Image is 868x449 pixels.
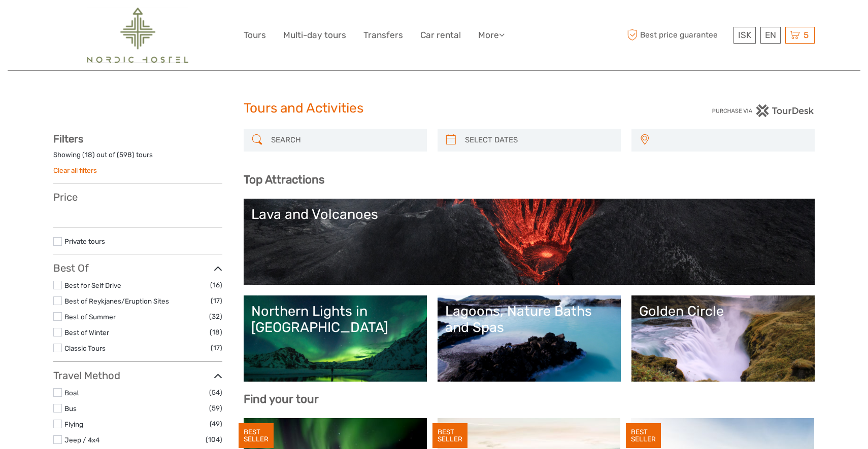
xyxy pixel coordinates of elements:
span: ISK [738,30,751,40]
h3: Travel Method [53,369,222,382]
a: Best of Winter [64,328,109,336]
span: Best price guarantee [624,27,731,44]
a: Flying [64,420,83,428]
a: Jeep / 4x4 [64,436,99,444]
span: (16) [210,279,222,291]
div: BEST SELLER [239,423,274,448]
input: SEARCH [267,131,422,149]
a: More [478,28,505,43]
a: Golden Circle [639,303,807,374]
b: Top Attractions [244,173,324,186]
a: Northern Lights in [GEOGRAPHIC_DATA] [251,303,419,374]
span: (32) [209,311,222,322]
h3: Price [53,191,222,203]
a: Lagoons, Nature Baths and Spas [445,303,613,374]
h1: Tours and Activities [244,100,624,117]
span: (17) [211,295,222,307]
a: Transfers [363,28,403,43]
span: (104) [206,434,222,445]
h3: Best Of [53,262,222,274]
span: (17) [211,342,222,354]
a: Lava and Volcanoes [251,206,807,277]
div: BEST SELLER [432,423,468,448]
label: 18 [85,150,92,160]
div: Northern Lights in [GEOGRAPHIC_DATA] [251,303,419,336]
a: Best of Summer [64,313,116,321]
a: Car rental [420,28,461,43]
span: (18) [210,326,222,338]
b: Find your tour [244,392,319,406]
div: Lava and Volcanoes [251,206,807,222]
div: EN [760,27,781,44]
a: Multi-day tours [283,28,346,43]
a: Bus [64,404,77,413]
div: BEST SELLER [626,423,661,448]
div: Showing ( ) out of ( ) tours [53,150,222,166]
div: Golden Circle [639,303,807,319]
span: (59) [209,402,222,414]
strong: Filters [53,133,83,145]
a: Classic Tours [64,344,106,352]
input: SELECT DATES [461,131,616,149]
a: Best of Reykjanes/Eruption Sites [64,297,169,305]
div: Lagoons, Nature Baths and Spas [445,303,613,336]
a: Boat [64,389,79,397]
a: Best for Self Drive [64,281,121,289]
a: Clear all filters [53,166,97,174]
a: Private tours [64,237,105,245]
span: (49) [210,418,222,430]
img: PurchaseViaTourDesk.png [712,104,815,117]
span: (54) [209,387,222,398]
label: 598 [119,150,132,160]
a: Tours [244,28,266,43]
img: 2454-61f15230-a6bf-4303-aa34-adabcbdb58c5_logo_big.png [87,8,188,63]
span: 5 [802,30,810,40]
